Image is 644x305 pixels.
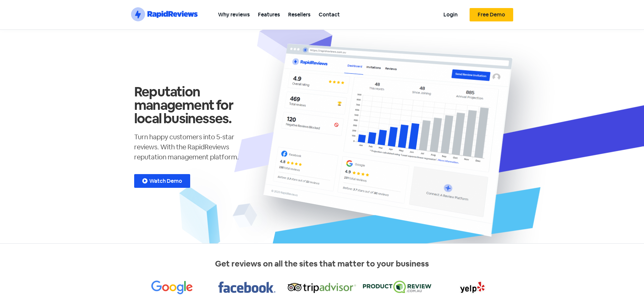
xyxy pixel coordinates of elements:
[254,7,284,22] a: Features
[214,7,254,22] a: Why reviews
[284,7,315,22] a: Resellers
[134,174,190,188] a: Watch Demo
[134,258,510,270] p: Get reviews on all the sites that matter to your business
[149,178,182,184] span: Watch Demo
[315,7,344,22] a: Contact
[134,85,255,125] h1: Reputation management for local businesses.
[470,8,513,21] a: Free Demo
[134,132,255,162] p: Turn happy customers into 5-star reviews. With the RapidReviews reputation management platform.
[478,12,505,17] span: Free Demo
[439,7,462,22] a: Login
